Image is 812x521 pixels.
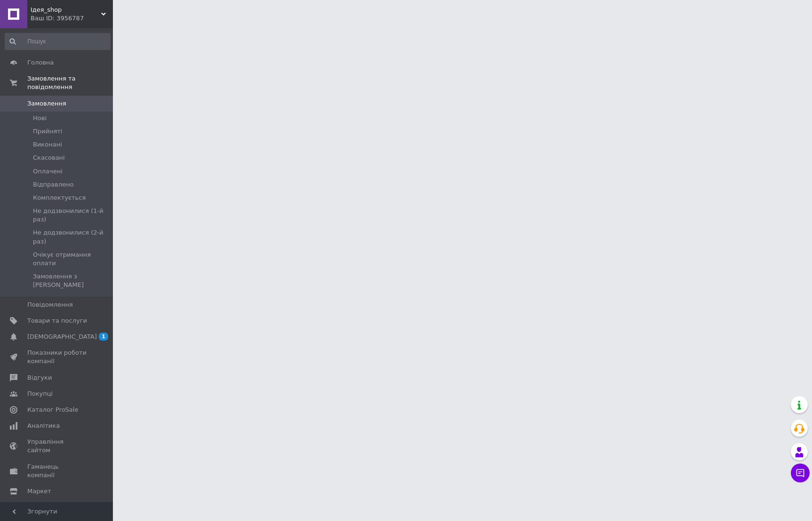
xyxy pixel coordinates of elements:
[5,33,111,50] input: Пошук
[33,114,47,122] span: Нові
[33,167,63,176] span: Оплачені
[33,154,65,162] span: Скасовані
[27,406,78,414] span: Каталог ProSale
[27,317,87,325] span: Товари та послуги
[31,14,113,23] div: Ваш ID: 3956787
[33,140,62,149] span: Виконані
[33,207,110,224] span: Не додзвонилися (1-й раз)
[27,74,113,91] span: Замовлення та повідомлення
[27,422,60,430] span: Аналітика
[27,58,54,67] span: Головна
[27,438,87,455] span: Управління сайтом
[27,99,66,108] span: Замовлення
[27,487,51,496] span: Маркет
[27,333,97,341] span: [DEMOGRAPHIC_DATA]
[33,228,110,245] span: Не додзвонилися (2-й раз)
[33,251,110,268] span: Очікує отримання оплати
[27,463,87,480] span: Гаманець компанії
[791,464,810,482] button: Чат з покупцем
[27,374,52,382] span: Відгуки
[31,6,101,14] span: Ідея_shop
[27,301,73,309] span: Повідомлення
[33,272,110,289] span: Замовлення з [PERSON_NAME]
[33,194,86,202] span: Комплектується
[99,333,108,341] span: 1
[33,180,74,189] span: Відправлено
[27,390,53,398] span: Покупці
[33,127,62,136] span: Прийняті
[27,349,87,366] span: Показники роботи компанії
